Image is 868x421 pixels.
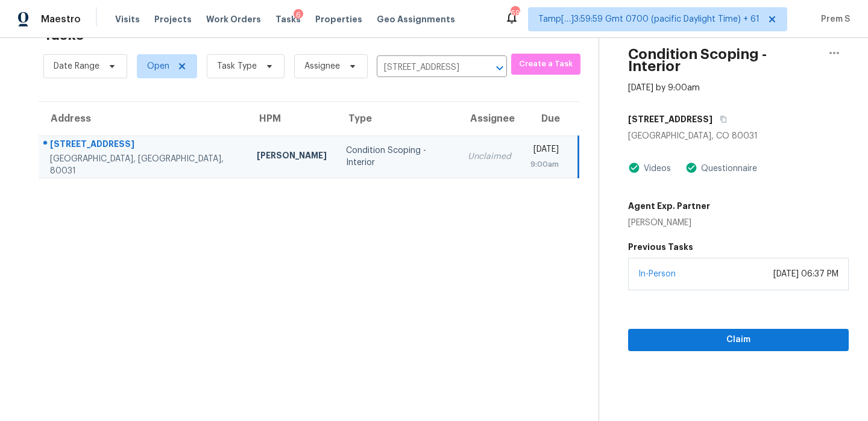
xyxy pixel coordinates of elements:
[816,13,850,25] span: Prem S
[530,143,559,158] div: [DATE]
[247,102,336,136] th: HPM
[275,15,301,23] span: Tasks
[458,102,521,136] th: Assignee
[517,57,574,71] span: Create a Task
[294,9,303,21] div: 6
[638,270,676,278] a: In-Person
[377,58,473,77] input: Search by address
[377,13,455,25] span: Geo Assignments
[511,54,580,75] button: Create a Task
[43,29,84,41] h2: Tasks
[336,102,458,136] th: Type
[315,13,362,25] span: Properties
[697,163,757,175] div: Questionnaire
[217,60,257,72] span: Task Type
[685,161,697,174] img: Artifact Present Icon
[511,7,519,19] div: 696
[628,161,640,174] img: Artifact Present Icon
[521,102,579,136] th: Due
[628,48,820,72] h2: Condition Scoping - Interior
[628,82,700,94] div: [DATE] by 9:00am
[530,158,559,170] div: 9:00am
[628,217,710,229] div: [PERSON_NAME]
[628,241,849,253] h5: Previous Tasks
[712,108,729,130] button: Copy Address
[538,13,759,25] span: Tamp[…]3:59:59 Gmt 0700 (pacific Daylight Time) + 61
[41,13,81,25] span: Maestro
[628,130,849,142] div: [GEOGRAPHIC_DATA], CO 80031
[50,153,237,177] div: [GEOGRAPHIC_DATA], [GEOGRAPHIC_DATA], 80031
[468,151,511,163] div: Unclaimed
[115,13,140,25] span: Visits
[257,149,327,164] div: [PERSON_NAME]
[54,60,99,72] span: Date Range
[628,113,712,125] h5: [STREET_ADDRESS]
[628,329,849,351] button: Claim
[147,60,169,72] span: Open
[638,332,839,348] span: Claim
[50,138,237,153] div: [STREET_ADDRESS]
[39,102,247,136] th: Address
[773,268,838,280] div: [DATE] 06:37 PM
[206,13,261,25] span: Work Orders
[491,60,508,76] button: Open
[640,163,671,175] div: Videos
[628,200,710,212] h5: Agent Exp. Partner
[154,13,192,25] span: Projects
[304,60,340,72] span: Assignee
[346,145,448,169] div: Condition Scoping - Interior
